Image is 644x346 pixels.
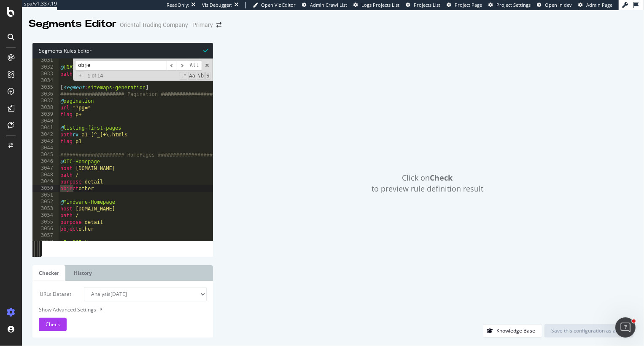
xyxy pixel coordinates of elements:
[32,226,59,232] div: 3056
[46,321,60,328] span: Check
[586,2,612,8] span: Admin Page
[302,2,347,8] a: Admin Crawl List
[615,317,636,338] iframe: Intercom live chat
[202,2,232,8] div: Viz Debugger:
[32,287,78,301] label: URLs Dataset
[32,64,59,71] div: 3032
[447,2,482,8] a: Project Page
[32,199,59,205] div: 3052
[84,72,107,79] span: 1 of 14
[32,57,59,64] div: 3031
[496,327,535,334] div: Knowledge Base
[32,145,59,152] div: 3044
[32,98,59,104] div: 3037
[32,138,59,145] div: 3043
[353,2,399,8] a: Logs Projects List
[32,71,59,77] div: 3033
[76,72,84,79] span: Toggle Replace mode
[32,77,59,84] div: 3034
[204,46,209,54] span: Syntax is valid
[545,2,572,8] span: Open in dev
[32,131,59,138] div: 3042
[578,2,612,8] a: Admin Page
[372,173,483,194] span: Click on to preview rule definition result
[32,212,59,219] div: 3054
[216,22,221,28] div: arrow-right-arrow-left
[29,17,116,31] div: Segments Editor
[32,84,59,91] div: 3035
[544,324,633,338] button: Save this configuration as active
[67,265,98,281] a: History
[120,21,213,29] div: Oriental Trading Company - Primary
[32,158,59,165] div: 3046
[32,178,59,185] div: 3049
[32,165,59,172] div: 3047
[551,327,627,334] div: Save this configuration as active
[483,327,542,334] a: Knowledge Base
[32,205,59,212] div: 3053
[414,2,440,8] span: Projects List
[537,2,572,8] a: Open in dev
[455,2,482,8] span: Project Page
[361,2,399,8] span: Logs Projects List
[32,172,59,178] div: 3048
[430,173,453,183] strong: Check
[188,72,196,80] span: CaseSensitive Search
[180,72,187,80] span: RegExp Search
[32,104,59,111] div: 3038
[32,152,59,158] div: 3045
[261,2,296,8] span: Open Viz Editor
[187,60,202,71] span: Alt-Enter
[75,60,167,71] input: Search for
[32,185,59,192] div: 3050
[32,192,59,199] div: 3051
[253,2,296,8] a: Open Viz Editor
[406,2,440,8] a: Projects List
[310,2,347,8] span: Admin Crawl List
[39,318,67,331] button: Check
[32,232,59,239] div: 3057
[32,118,59,125] div: 3040
[32,239,59,246] div: 3058
[32,111,59,118] div: 3039
[205,72,210,80] span: Search In Selection
[167,60,177,71] span: ​
[32,43,213,59] div: Segments Rules Editor
[488,2,531,8] a: Project Settings
[32,219,59,226] div: 3055
[32,125,59,131] div: 3041
[32,265,65,281] a: Checker
[32,91,59,98] div: 3036
[197,72,205,80] span: Whole Word Search
[483,324,542,338] button: Knowledge Base
[177,60,187,71] span: ​
[32,306,200,314] div: Show Advanced Settings
[496,2,531,8] span: Project Settings
[167,2,189,8] div: ReadOnly:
